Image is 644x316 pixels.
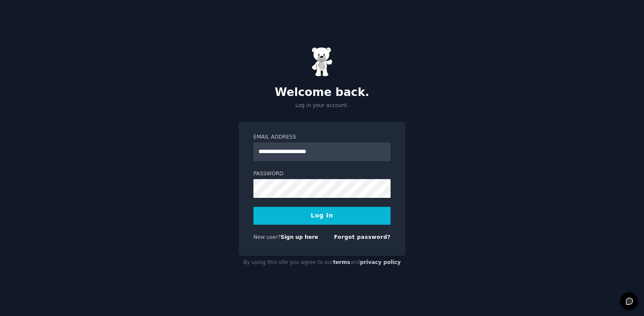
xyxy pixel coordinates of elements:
button: Log In [253,207,391,225]
label: Password [253,170,391,178]
img: Gummy Bear [311,47,333,77]
div: By using this site you agree to our and [239,256,405,270]
p: Log in your account. [239,102,405,110]
label: Email Address [253,133,391,141]
a: Sign up here [281,234,318,240]
a: terms [333,259,350,265]
h2: Welcome back. [239,86,405,99]
span: New user? [253,234,281,240]
a: Forgot password? [334,234,391,240]
a: privacy policy [360,259,401,265]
